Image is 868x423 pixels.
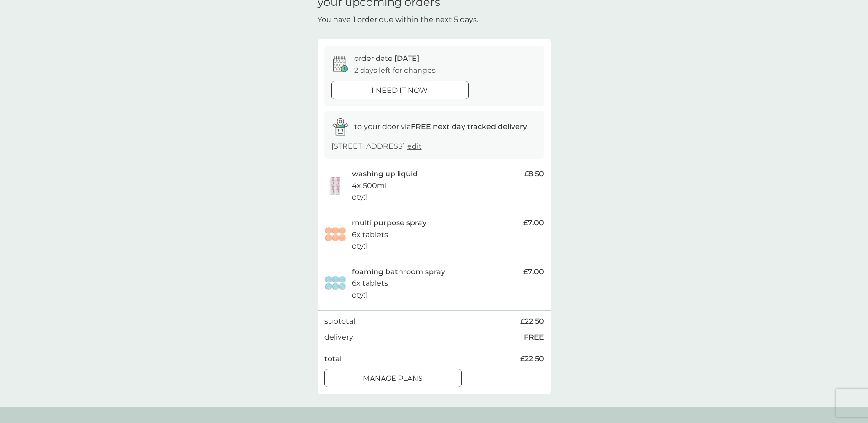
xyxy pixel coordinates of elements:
p: i need it now [372,85,428,97]
span: [DATE] [394,54,419,63]
span: £7.00 [523,266,544,278]
p: subtotal [324,315,355,327]
p: order date [354,53,419,65]
p: multi purpose spray [352,217,426,229]
span: £22.50 [520,315,544,327]
button: manage plans [324,369,462,387]
p: 6x tablets [352,277,388,289]
button: i need it now [331,81,469,99]
p: manage plans [363,373,423,385]
p: washing up liquid [352,168,418,180]
p: foaming bathroom spray [352,266,445,278]
strong: FREE next day tracked delivery [411,122,527,131]
p: qty : 1 [352,289,368,301]
p: [STREET_ADDRESS] [331,141,422,152]
p: qty : 1 [352,191,368,203]
p: total [324,353,342,365]
p: 6x tablets [352,229,388,241]
p: 2 days left for changes [354,65,436,76]
a: edit [407,142,422,151]
p: delivery [324,331,353,343]
p: qty : 1 [352,240,368,252]
p: 4x 500ml [352,180,387,192]
p: FREE [524,331,544,343]
p: You have 1 order due within the next 5 days. [318,14,478,26]
span: £7.00 [523,217,544,229]
span: £22.50 [520,353,544,365]
span: to your door via [354,122,527,131]
span: £8.50 [524,168,544,180]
